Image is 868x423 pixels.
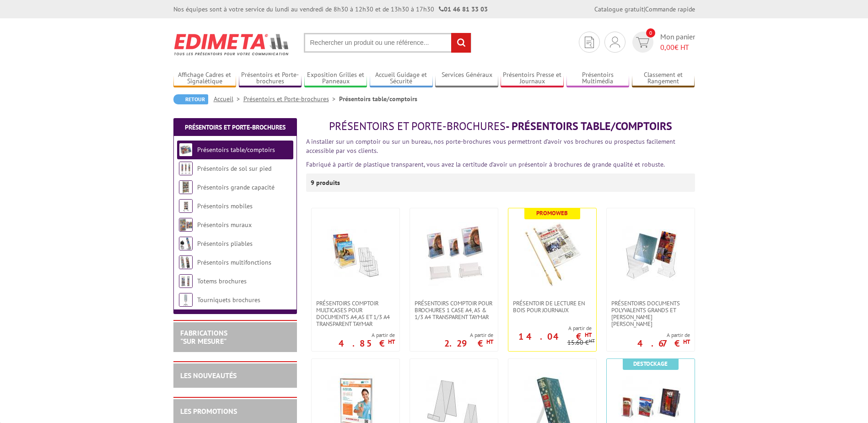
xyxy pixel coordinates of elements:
[451,33,471,53] input: rechercher
[339,94,417,103] li: Présentoirs table/comptoirs
[660,42,695,53] span: € HT
[197,239,253,248] a: Présentoirs pliables
[179,218,193,232] img: Présentoirs muraux
[179,255,193,269] img: Présentoirs multifonctions
[239,71,302,86] a: Présentoirs et Porte-brochures
[520,222,584,286] img: Présentoir de lecture en bois pour journaux
[311,174,345,192] p: 9 produits
[410,300,498,320] a: PRÉSENTOIRS COMPTOIR POUR BROCHURES 1 CASE A4, A5 & 1/3 A4 TRANSPARENT taymar
[304,33,471,53] input: Rechercher un produit ou une référence...
[536,209,568,217] b: Promoweb
[632,71,695,86] a: Classement et Rangement
[179,143,193,157] img: Présentoirs table/comptoirs
[611,300,690,327] span: Présentoirs Documents Polyvalents Grands et [PERSON_NAME] [PERSON_NAME]
[567,339,595,346] p: 15.60 €
[179,199,193,213] img: Présentoirs mobiles
[646,28,655,38] span: 0
[179,274,193,288] img: Totems brochures
[508,300,596,314] a: Présentoir de lecture en bois pour journaux
[339,331,395,339] span: A partir de
[339,341,395,346] p: 4.85 €
[486,338,493,346] sup: HT
[323,222,388,286] img: Présentoirs comptoir multicases POUR DOCUMENTS A4,A5 ET 1/3 A4 TRANSPARENT TAYMAR
[645,5,695,13] a: Commande rapide
[660,43,674,52] span: 0,00
[501,71,564,86] a: Présentoirs Presse et Journaux
[607,300,695,327] a: Présentoirs Documents Polyvalents Grands et [PERSON_NAME] [PERSON_NAME]
[513,300,592,314] span: Présentoir de lecture en bois pour journaux
[197,164,271,173] a: Présentoirs de sol sur pied
[180,407,237,416] a: LES PROMOTIONS
[589,337,595,344] sup: HT
[636,37,649,48] img: devis rapide
[179,180,193,194] img: Présentoirs grande capacité
[610,37,620,48] img: devis rapide
[173,94,208,104] a: Retour
[594,5,644,13] a: Catalogue gratuit
[197,277,247,285] a: Totems brochures
[630,32,695,53] a: devis rapide 0 Mon panier 0,00€ HT
[173,5,488,14] div: Nos équipes sont à votre service du lundi au vendredi de 8h30 à 12h30 et de 13h30 à 17h30
[637,341,690,346] p: 4.67 €
[439,5,488,13] strong: 01 46 81 33 03
[180,371,237,380] a: LES NOUVEAUTÉS
[197,221,252,229] a: Présentoirs muraux
[585,331,592,339] sup: HT
[594,5,695,14] div: |
[214,95,243,103] a: Accueil
[306,160,665,168] font: Fabriqué à partir de plastique transparent, vous avez la certitude d’avoir un présentoir à brochu...
[197,296,260,304] a: Tourniquets brochures
[660,32,695,53] span: Mon panier
[518,334,592,339] p: 14.04 €
[197,258,271,266] a: Présentoirs multifonctions
[197,202,253,210] a: Présentoirs mobiles
[306,120,695,132] h1: - Présentoirs table/comptoirs
[243,95,339,103] a: Présentoirs et Porte-brochures
[415,300,493,320] span: PRÉSENTOIRS COMPTOIR POUR BROCHURES 1 CASE A4, A5 & 1/3 A4 TRANSPARENT taymar
[185,123,286,131] a: Présentoirs et Porte-brochures
[329,119,506,133] span: Présentoirs et Porte-brochures
[585,37,594,48] img: devis rapide
[179,293,193,307] img: Tourniquets brochures
[179,237,193,250] img: Présentoirs pliables
[435,71,498,86] a: Services Généraux
[388,338,395,346] sup: HT
[306,137,675,155] font: A installer sur un comptoir ou sur un bureau, nos porte-brochures vous permettront d’avoir vos br...
[173,71,237,86] a: Affichage Cadres et Signalétique
[637,331,690,339] span: A partir de
[370,71,433,86] a: Accueil Guidage et Sécurité
[179,162,193,175] img: Présentoirs de sol sur pied
[197,146,275,154] a: Présentoirs table/comptoirs
[566,71,630,86] a: Présentoirs Multimédia
[444,331,493,339] span: A partir de
[316,300,395,327] span: Présentoirs comptoir multicases POUR DOCUMENTS A4,A5 ET 1/3 A4 TRANSPARENT TAYMAR
[444,341,493,346] p: 2.29 €
[304,71,367,86] a: Exposition Grilles et Panneaux
[180,328,227,346] a: FABRICATIONS"Sur Mesure"
[508,325,592,332] span: A partir de
[197,183,275,191] a: Présentoirs grande capacité
[683,338,690,346] sup: HT
[619,222,683,286] img: Présentoirs Documents Polyvalents Grands et Petits Modèles
[422,222,486,286] img: PRÉSENTOIRS COMPTOIR POUR BROCHURES 1 CASE A4, A5 & 1/3 A4 TRANSPARENT taymar
[633,360,668,368] b: Destockage
[312,300,399,327] a: Présentoirs comptoir multicases POUR DOCUMENTS A4,A5 ET 1/3 A4 TRANSPARENT TAYMAR
[173,27,290,61] img: Edimeta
